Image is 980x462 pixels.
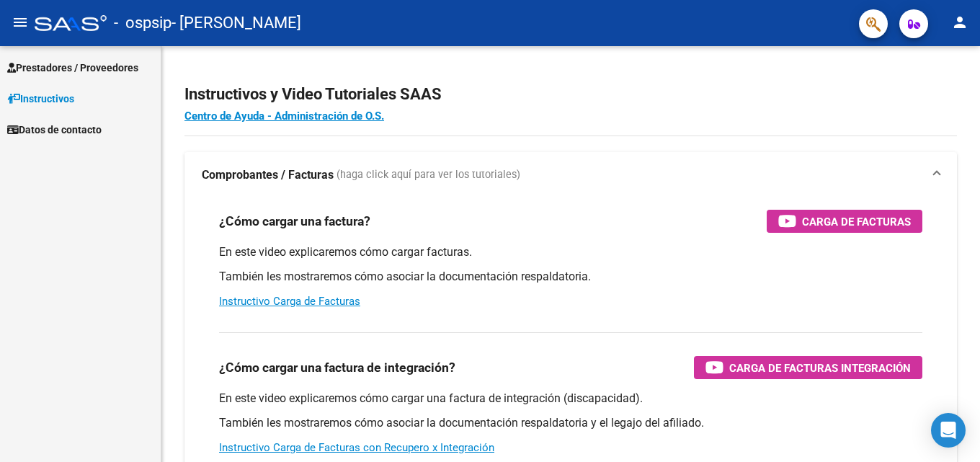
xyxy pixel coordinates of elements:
span: Carga de Facturas [802,213,911,231]
p: También les mostraremos cómo asociar la documentación respaldatoria y el legajo del afiliado. [219,415,922,431]
span: Prestadores / Proveedores [7,60,138,76]
mat-icon: person [951,14,968,31]
mat-expansion-panel-header: Comprobantes / Facturas (haga click aquí para ver los tutoriales) [184,152,957,198]
div: Open Intercom Messenger [931,413,966,448]
span: - ospsip [114,7,171,39]
p: También les mostraremos cómo asociar la documentación respaldatoria. [219,269,922,285]
button: Carga de Facturas [767,210,922,233]
strong: Comprobantes / Facturas [202,167,334,183]
mat-icon: menu [12,14,29,31]
span: Carga de Facturas Integración [729,359,911,377]
p: En este video explicaremos cómo cargar una factura de integración (discapacidad). [219,391,922,407]
span: - [PERSON_NAME] [171,7,301,39]
h2: Instructivos y Video Tutoriales SAAS [184,81,957,108]
h3: ¿Cómo cargar una factura de integración? [219,357,455,378]
p: En este video explicaremos cómo cargar facturas. [219,244,922,260]
a: Centro de Ayuda - Administración de O.S. [184,110,384,123]
h3: ¿Cómo cargar una factura? [219,211,370,231]
a: Instructivo Carga de Facturas con Recupero x Integración [219,441,494,454]
span: (haga click aquí para ver los tutoriales) [337,167,520,183]
a: Instructivo Carga de Facturas [219,295,360,308]
span: Datos de contacto [7,122,102,138]
button: Carga de Facturas Integración [694,356,922,379]
span: Instructivos [7,91,74,107]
